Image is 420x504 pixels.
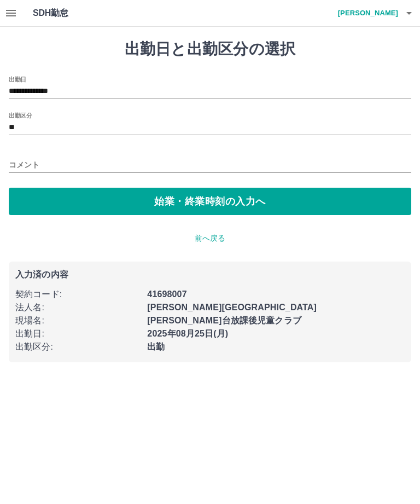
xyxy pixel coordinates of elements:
[9,188,411,215] button: 始業・終業時刻の入力へ
[9,233,411,244] p: 前へ戻る
[15,314,141,327] p: 現場名 :
[9,111,32,119] label: 出勤区分
[147,303,317,312] b: [PERSON_NAME][GEOGRAPHIC_DATA]
[15,340,141,354] p: 出勤区分 :
[147,342,165,351] b: 出勤
[15,270,405,279] p: 入力済の内容
[147,316,301,325] b: [PERSON_NAME]台放課後児童クラブ
[15,288,141,301] p: 契約コード :
[15,301,141,314] p: 法人名 :
[15,327,141,340] p: 出勤日 :
[9,75,26,83] label: 出勤日
[147,289,186,299] b: 41698007
[147,329,228,338] b: 2025年08月25日(月)
[9,40,411,59] h1: 出勤日と出勤区分の選択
